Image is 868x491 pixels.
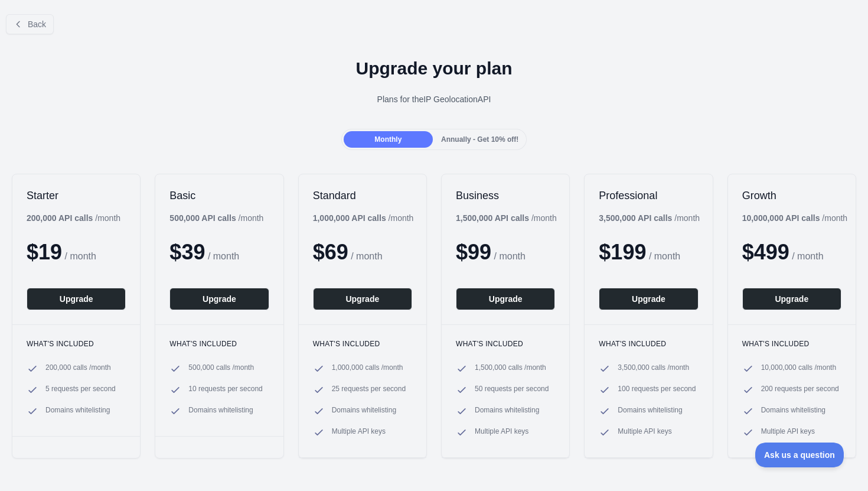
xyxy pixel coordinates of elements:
[456,212,557,224] div: / month
[313,188,412,203] h2: Standard
[456,188,555,203] h2: Business
[755,443,844,467] iframe: Toggle Customer Support
[456,240,491,264] span: $ 99
[599,213,672,223] b: 3,500,000 API calls
[313,212,414,224] div: / month
[742,188,841,203] h2: Growth
[313,213,386,223] b: 1,000,000 API calls
[599,212,700,224] div: / month
[742,240,789,264] span: $ 499
[599,240,646,264] span: $ 199
[599,188,698,203] h2: Professional
[742,212,848,224] div: / month
[456,213,529,223] b: 1,500,000 API calls
[742,213,820,223] b: 10,000,000 API calls
[313,240,348,264] span: $ 69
